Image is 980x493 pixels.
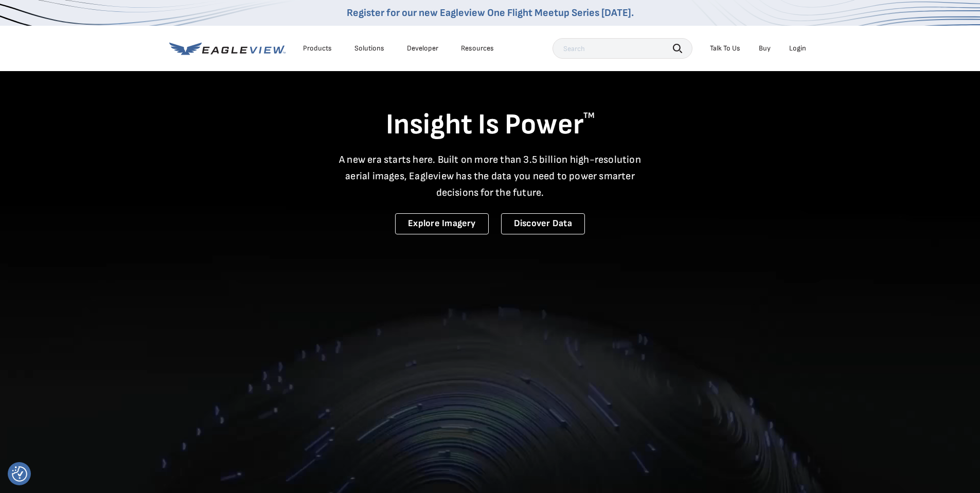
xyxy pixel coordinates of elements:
div: Products [303,44,332,53]
a: Developer [407,44,438,53]
a: Register for our new Eagleview One Flight Meetup Series [DATE]. [347,7,634,19]
a: Discover Data [501,213,585,234]
sup: TM [583,111,595,121]
input: Search [553,38,692,59]
div: Talk To Us [710,44,740,53]
a: Explore Imagery [395,213,489,234]
div: Login [789,44,806,53]
a: Buy [759,44,771,53]
div: Resources [461,44,494,53]
div: Solutions [354,44,384,53]
h1: Insight Is Power [169,107,811,143]
button: Consent Preferences [12,466,27,482]
p: A new era starts here. Built on more than 3.5 billion high-resolution aerial images, Eagleview ha... [333,151,648,201]
img: Revisit consent button [12,466,27,482]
